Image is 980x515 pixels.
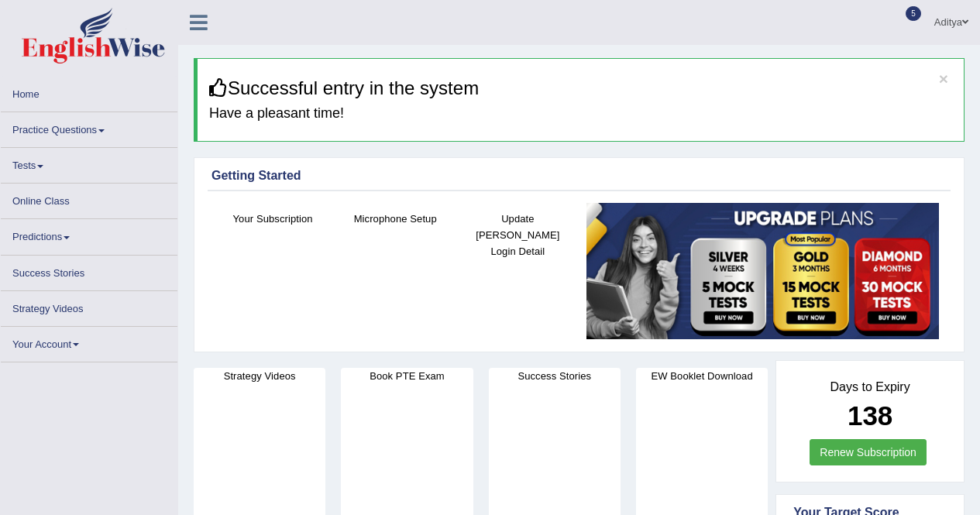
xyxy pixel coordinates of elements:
[209,106,952,122] h4: Have a pleasant time!
[219,211,326,227] h4: Your Subscription
[906,6,921,21] span: 5
[342,211,449,227] h4: Microphone Setup
[1,148,177,178] a: Tests
[1,256,177,286] a: Success Stories
[1,184,177,214] a: Online Class
[1,112,177,142] a: Practice Questions
[848,400,892,431] b: 138
[464,211,571,259] h4: Update [PERSON_NAME] Login Detail
[1,327,177,357] a: Your Account
[341,368,473,384] h4: Book PTE Exam
[636,368,768,384] h4: EW Booklet Download
[1,219,177,249] a: Predictions
[1,77,177,107] a: Home
[793,380,947,394] h4: Days to Expiry
[194,368,325,384] h4: Strategy Videos
[939,70,948,87] button: ×
[586,203,939,339] img: small5.jpg
[211,167,947,185] div: Getting Started
[489,368,621,384] h4: Success Stories
[209,78,952,98] h3: Successful entry in the system
[810,439,927,465] a: Renew Subscription
[1,291,177,321] a: Strategy Videos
